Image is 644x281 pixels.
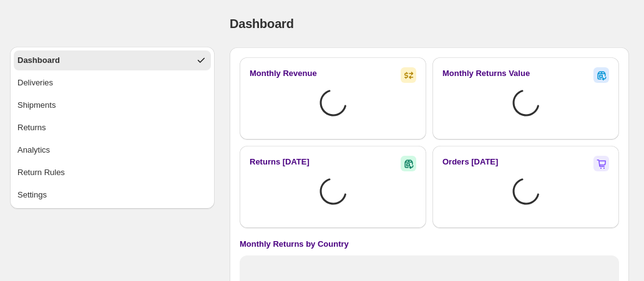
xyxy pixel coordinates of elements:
[250,156,310,168] h2: Returns [DATE]
[14,185,211,205] button: Settings
[442,67,530,80] h2: Monthly Returns Value
[17,121,46,134] div: Returns
[17,144,50,156] div: Analytics
[14,163,211,183] button: Return Rules
[17,99,56,112] div: Shipments
[14,140,211,160] button: Analytics
[14,95,211,115] button: Shipments
[240,238,349,250] h4: Monthly Returns by Country
[230,17,294,31] span: Dashboard
[17,189,47,201] div: Settings
[14,73,211,93] button: Deliveries
[14,118,211,138] button: Returns
[17,77,53,89] div: Deliveries
[17,166,65,179] div: Return Rules
[442,156,498,168] h2: Orders [DATE]
[17,54,60,67] div: Dashboard
[14,50,211,70] button: Dashboard
[250,67,317,80] h2: Monthly Revenue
